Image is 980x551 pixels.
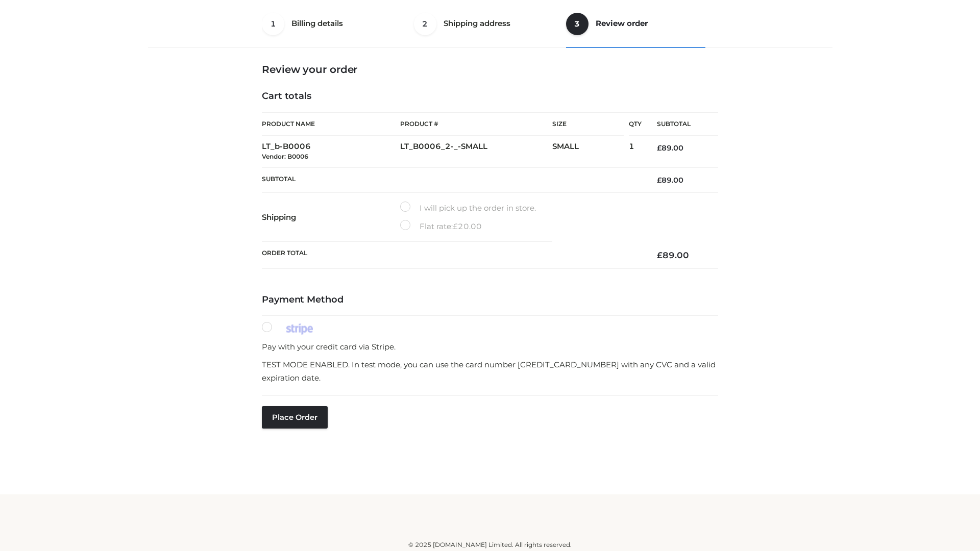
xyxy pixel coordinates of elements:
bdi: 89.00 [657,143,683,153]
td: LT_b-B0006 [262,136,400,168]
span: £ [657,176,661,185]
div: © 2025 [DOMAIN_NAME] Limited. All rights reserved. [152,540,828,550]
p: Pay with your credit card via Stripe. [262,340,718,354]
h4: Cart totals [262,91,718,102]
th: Product # [400,112,552,136]
th: Qty [629,112,642,136]
th: Size [552,113,624,136]
bdi: 89.00 [657,176,683,185]
h4: Payment Method [262,294,718,306]
span: £ [453,221,458,231]
bdi: 20.00 [453,221,482,231]
span: £ [657,250,663,260]
small: Vendor: B0006 [262,153,308,160]
td: SMALL [552,136,629,168]
th: Order Total [262,242,642,269]
th: Product Name [262,112,400,136]
td: LT_B0006_2-_-SMALL [400,136,552,168]
h3: Review your order [262,63,718,76]
th: Shipping [262,193,400,242]
p: TEST MODE ENABLED. In test mode, you can use the card number [CREDIT_CARD_NUMBER] with any CVC an... [262,358,718,384]
span: £ [657,143,661,153]
td: 1 [629,136,642,168]
label: I will pick up the order in store. [400,202,536,215]
th: Subtotal [642,113,718,136]
bdi: 89.00 [657,250,689,260]
button: Place order [262,406,328,429]
label: Flat rate: [400,220,482,233]
th: Subtotal [262,167,642,192]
